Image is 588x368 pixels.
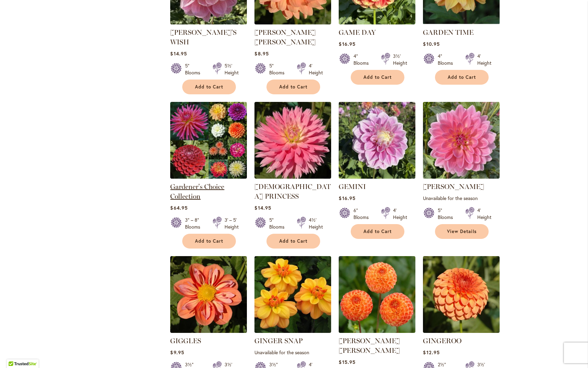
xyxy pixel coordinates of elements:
span: Add to Cart [279,238,307,244]
div: 5" Blooms [269,217,288,230]
div: 3½' Height [393,53,407,66]
button: Add to Cart [351,70,404,85]
span: $12.95 [423,349,439,356]
a: GINGER WILLO [339,328,415,334]
img: Gardener's Choice Collection [170,102,247,179]
iframe: Launch Accessibility Center [5,344,24,363]
button: Add to Cart [435,70,489,85]
a: [PERSON_NAME]'S WISH [170,28,237,46]
div: 4" Blooms [353,53,373,66]
span: $14.95 [170,50,187,57]
span: $14.95 [254,204,271,211]
div: 4" Blooms [438,53,457,66]
a: GINGEROO [423,328,500,334]
span: Add to Cart [195,84,223,90]
span: $15.95 [339,359,355,365]
div: 4' Height [477,207,491,221]
img: Gerrie Hoek [423,102,500,179]
p: Unavailable for the season [423,195,500,201]
a: Gardener's Choice Collection [170,182,224,200]
a: [PERSON_NAME] [PERSON_NAME] [339,337,400,355]
span: $9.95 [170,349,184,356]
div: 5" Blooms [269,62,288,76]
span: $16.95 [339,41,355,47]
span: $8.95 [254,50,269,57]
div: 4½' Height [309,217,323,230]
a: GARDEN TIME [423,28,473,36]
div: 4' Height [393,207,407,221]
a: GABRIELLE MARIE [254,19,331,26]
span: $10.95 [423,41,439,47]
a: GEMINI [339,182,366,191]
div: 5½' Height [225,62,239,76]
img: GIGGLES [170,256,247,333]
span: Add to Cart [363,229,392,234]
img: GINGER WILLO [339,256,415,333]
span: Add to Cart [448,74,476,80]
span: Add to Cart [363,74,392,80]
div: 5" Blooms [438,207,457,221]
span: Add to Cart [195,238,223,244]
img: GINGER SNAP [254,256,331,333]
a: GEMINI [339,174,415,180]
a: GIGGLES [170,328,247,334]
a: GINGEROO [423,337,461,345]
p: Unavailable for the season [254,349,331,356]
img: GAY PRINCESS [254,102,331,179]
span: $16.95 [339,195,355,201]
div: 3' – 5' Height [225,217,239,230]
a: [PERSON_NAME] [423,182,484,191]
div: 3" – 8" Blooms [185,217,204,230]
a: GINGER SNAP [254,328,331,334]
a: GAME DAY [339,28,376,36]
a: View Details [435,224,489,239]
a: GAME DAY [339,19,415,26]
div: 5" Blooms [185,62,204,76]
span: Add to Cart [279,84,307,90]
img: GEMINI [339,102,415,179]
button: Add to Cart [266,234,320,249]
span: View Details [447,229,477,234]
a: GINGER SNAP [254,337,303,345]
a: Gardener's Choice Collection [170,174,247,180]
div: 6" Blooms [353,207,373,221]
a: [PERSON_NAME] [PERSON_NAME] [254,28,316,46]
a: Gerrie Hoek [423,174,500,180]
img: GINGEROO [423,256,500,333]
a: Gabbie's Wish [170,19,247,26]
a: GAY PRINCESS [254,174,331,180]
button: Add to Cart [182,80,236,94]
button: Add to Cart [266,80,320,94]
a: GARDEN TIME [423,19,500,26]
button: Add to Cart [351,224,404,239]
a: [DEMOGRAPHIC_DATA] PRINCESS [254,182,331,200]
button: Add to Cart [182,234,236,249]
span: $64.95 [170,204,187,211]
a: GIGGLES [170,337,201,345]
div: 4' Height [309,62,323,76]
div: 4' Height [477,53,491,66]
